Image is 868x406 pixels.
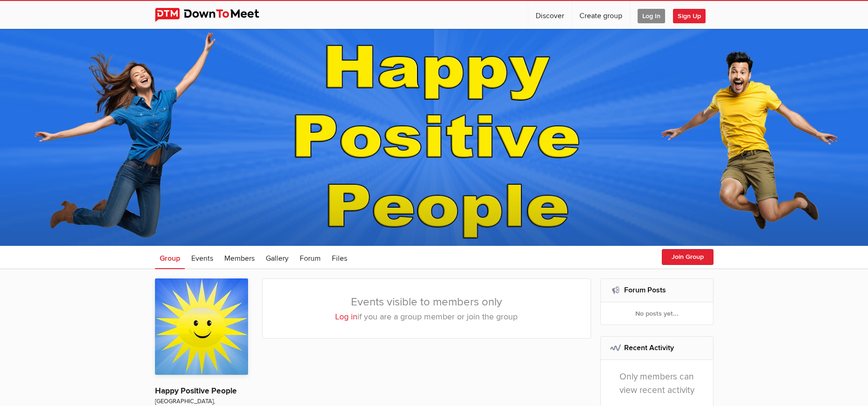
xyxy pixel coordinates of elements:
span: Group [160,254,180,263]
span: Files [332,254,347,263]
span: Gallery [266,254,289,263]
a: Create group [572,1,630,29]
img: Happy Positive People [155,278,248,375]
span: Forum [300,254,321,263]
a: Events [187,246,218,269]
button: Join Group [662,249,713,265]
a: Log In [630,1,673,29]
img: DownToMeet [155,8,274,22]
a: Forum Posts [624,285,666,295]
div: No posts yet... [601,302,713,325]
span: Events [191,254,213,263]
h2: Recent Activity [610,337,704,359]
a: Discover [528,1,572,29]
span: Sign Up [673,9,706,23]
div: Events visible to members only [262,278,592,338]
a: Forum [295,246,325,269]
a: Gallery [261,246,293,269]
a: Sign Up [673,1,713,29]
span: Log In [638,9,665,23]
a: Log in [335,311,357,322]
a: Files [327,246,352,269]
a: Members [220,246,259,269]
a: Group [155,246,185,269]
span: Members [224,254,255,263]
p: if you are a group member or join the group [277,311,576,323]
